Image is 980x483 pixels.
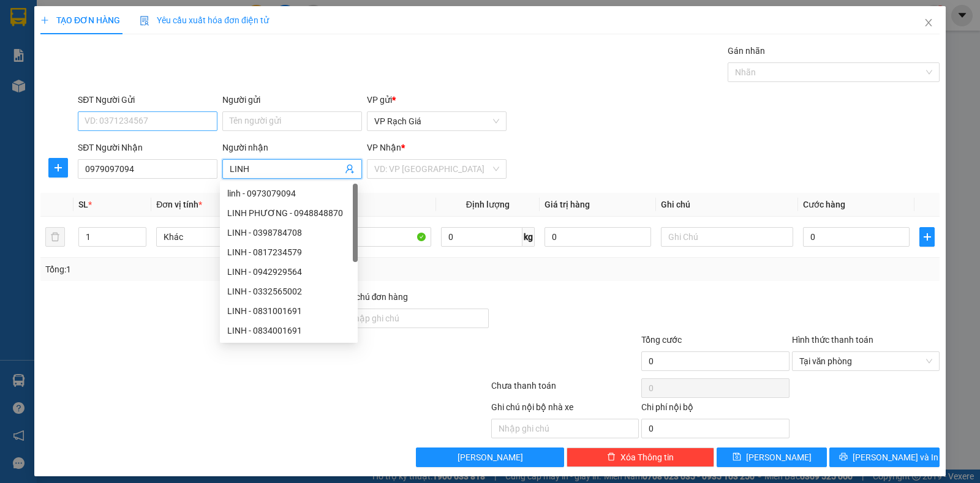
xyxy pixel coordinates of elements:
span: plus [920,232,934,242]
span: plus [49,163,67,173]
img: icon [140,16,149,26]
div: LINH PHƯƠNG - 0948848870 [227,206,350,220]
div: LINH - 0942929564 [227,265,350,279]
button: [PERSON_NAME] [416,447,563,467]
div: SĐT Người Gửi [78,93,217,107]
th: Ghi chú [656,193,798,217]
button: delete [45,227,65,247]
div: Người nhận [222,141,362,154]
input: Ghi Chú [661,227,793,247]
span: user-add [345,164,355,174]
div: Tổng: 1 [45,263,379,276]
span: [PERSON_NAME] [746,451,812,464]
div: linh - 0973079094 [220,184,358,203]
span: VP Rạch Giá [374,112,499,130]
span: delete [607,452,616,462]
div: LINH - 0332565002 [220,282,358,301]
div: Chi phí nội bộ [641,400,789,419]
div: LINH - 0398784708 [220,223,358,242]
span: Địa chỉ: [5,50,92,77]
span: close [924,18,933,28]
strong: [STREET_ADDRESS] Châu [94,70,195,97]
div: LINH - 0817234579 [227,245,350,259]
span: Xóa Thông tin [620,451,674,464]
input: Ghi chú đơn hàng [341,309,489,328]
div: LINH - 0831001691 [220,301,358,321]
span: Giá trị hàng [545,200,590,209]
span: Điện thoại: [5,78,91,119]
div: Người gửi [222,93,362,107]
div: Ghi chú nội bộ nhà xe [491,400,639,419]
button: save[PERSON_NAME] [717,447,827,467]
div: LINH - 0817234579 [220,242,358,262]
div: SĐT Người Nhận [78,141,217,154]
span: [PERSON_NAME] và In [853,451,938,464]
button: printer[PERSON_NAME] và In [829,447,940,467]
span: TẠO ĐƠN HÀNG [40,15,120,25]
span: printer [839,452,848,462]
span: Định lượng [466,200,510,209]
label: Ghi chú đơn hàng [341,292,409,302]
span: kg [522,227,535,247]
span: Tổng cước [641,335,682,345]
span: VP [GEOGRAPHIC_DATA] [94,28,203,54]
span: Tại văn phòng [799,352,932,370]
div: linh - 0973079094 [227,187,350,200]
div: Chưa thanh toán [490,379,640,400]
div: LINH - 0831001691 [227,304,350,318]
input: Nhập ghi chú [491,419,639,438]
label: Gán nhãn [728,46,765,56]
strong: NHÀ XE [PERSON_NAME] [20,6,189,23]
span: [PERSON_NAME] [458,451,523,464]
strong: 260A, [PERSON_NAME] [5,50,92,77]
div: LINH - 0332565002 [227,285,350,298]
button: deleteXóa Thông tin [567,447,714,467]
div: LINH - 0398784708 [227,226,350,239]
div: LINH - 0942929564 [220,262,358,282]
span: Đơn vị tính [156,200,202,209]
button: plus [919,227,935,247]
input: VD: Bàn, Ghế [299,227,431,247]
button: plus [48,158,68,178]
span: Yêu cầu xuất hóa đơn điện tử [140,15,269,25]
div: LINH - 0834001691 [220,321,358,340]
label: Hình thức thanh toán [792,335,873,345]
span: Khác [164,228,281,246]
button: Close [911,6,946,40]
div: LINH - 0834001691 [227,324,350,337]
div: VP gửi [367,93,507,107]
div: LINH PHƯƠNG - 0948848870 [220,203,358,223]
span: plus [40,16,49,24]
span: Địa chỉ: [94,56,195,97]
span: save [733,452,741,462]
span: Cước hàng [803,200,845,209]
span: SL [78,200,88,209]
input: 0 [545,227,651,247]
span: VP Rạch Giá [5,34,69,48]
span: VP Nhận [367,143,401,152]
